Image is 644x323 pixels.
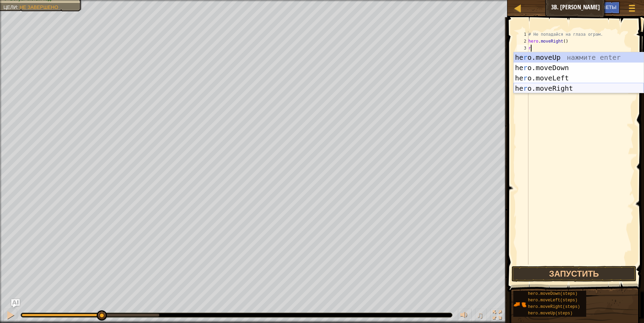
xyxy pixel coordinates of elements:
[476,310,483,320] span: ♫
[517,38,528,45] div: 2
[528,311,573,316] span: hero.moveUp(steps)
[595,4,616,10] span: Советы
[573,1,592,14] button: Ask AI
[512,266,636,282] button: Запустить
[517,31,528,38] div: 1
[11,299,20,308] button: Ask AI
[623,1,641,18] button: Показать меню игры
[17,4,20,10] span: :
[528,298,578,303] span: hero.moveLeft(steps)
[475,309,487,323] button: ♫
[513,298,526,311] img: portrait.png
[528,291,578,296] span: hero.moveDown(steps)
[517,52,528,58] div: 4
[517,45,528,52] div: 3
[577,4,588,10] span: Ask AI
[3,4,17,10] span: Цели
[458,309,472,323] button: Регулировать громкость
[20,4,58,10] span: Не завершено
[528,304,580,309] span: hero.moveRight(steps)
[3,309,17,323] button: Ctrl + P: Pause
[490,309,504,323] button: Переключить полноэкранный режим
